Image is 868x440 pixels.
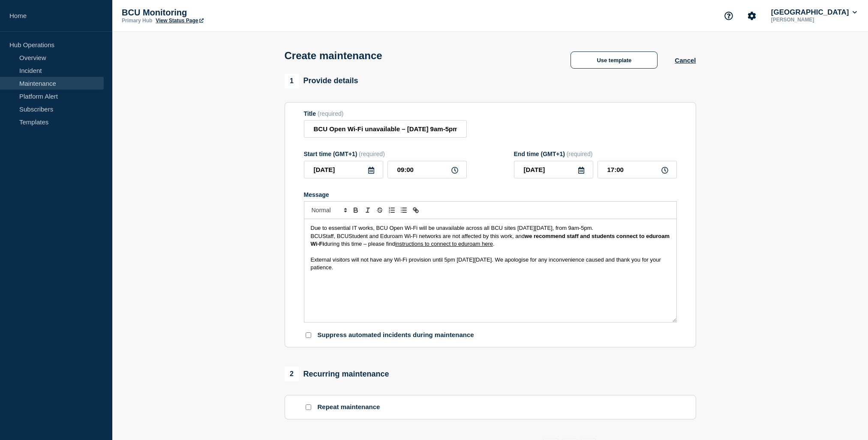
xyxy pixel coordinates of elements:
span: 1 [285,74,299,88]
button: Toggle ordered list [386,205,398,215]
button: Use template [571,51,658,69]
span: (required) [359,151,385,157]
p: Repeat maintenance [318,403,380,411]
div: Message [304,219,676,322]
span: (required) [318,110,344,117]
input: YYYY-MM-DD [514,161,593,178]
a: View Status Page [156,18,203,24]
div: Message [304,191,677,198]
div: Start time (GMT+1) [304,151,467,157]
button: Toggle link [410,205,422,215]
p: [PERSON_NAME] [769,17,859,23]
input: HH:MM [387,161,467,178]
span: External visitors will not have any Wi-Fi provision until 5pm [DATE][DATE]. We apologise for any ... [311,256,663,271]
button: Cancel [675,57,696,64]
button: Toggle bold text [350,205,362,215]
span: BCUStaff, BCUStudent and Eduroam Wi-Fi networks are not affected by this work, and [311,233,525,239]
p: Primary Hub [122,18,152,24]
p: BCU Monitoring [122,8,293,18]
span: (required) [567,151,593,157]
button: Account settings [743,7,761,25]
h1: Create maintenance [285,50,382,62]
p: Suppress automated incidents during maintenance [318,331,474,339]
div: Provide details [285,74,358,88]
span: . [493,241,495,247]
button: Support [720,7,738,25]
a: instructions to connect to eduroam here [395,241,493,247]
div: Title [304,110,467,117]
span: 2 [285,367,299,381]
div: End time (GMT+1) [514,151,677,157]
span: Font size [308,205,350,215]
button: [GEOGRAPHIC_DATA] [769,8,859,17]
button: Toggle bulleted list [398,205,410,215]
button: Toggle italic text [362,205,374,215]
input: YYYY-MM-DD [304,161,383,178]
input: Title [304,120,467,138]
span: during this time – please find [324,241,395,247]
input: Repeat maintenance [306,404,311,410]
button: Toggle strikethrough text [374,205,386,215]
input: HH:MM [598,161,677,178]
div: Recurring maintenance [285,367,389,381]
span: Due to essential IT works, BCU Open Wi-Fi will be unavailable across all BCU sites [DATE][DATE], ... [311,225,594,231]
input: Suppress automated incidents during maintenance [306,332,311,338]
